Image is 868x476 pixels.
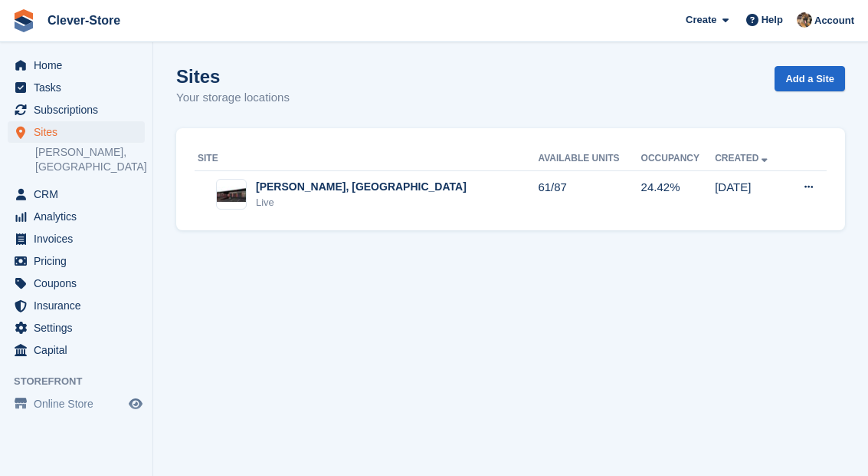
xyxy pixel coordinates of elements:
td: 24.42% [641,170,716,218]
a: menu [8,273,145,294]
a: Add a Site [775,66,845,91]
span: Insurance [34,295,126,316]
a: menu [8,339,145,361]
span: Online Store [34,393,126,415]
span: Settings [34,317,126,339]
a: menu [8,77,145,98]
a: Clever-Store [41,8,126,33]
span: Help [762,12,783,28]
span: Invoices [34,228,126,250]
a: Preview store [126,395,145,413]
a: [PERSON_NAME], [GEOGRAPHIC_DATA] [35,145,145,174]
h1: Sites [176,66,290,87]
a: menu [8,206,145,227]
span: Coupons [34,273,126,294]
a: Created [715,153,771,164]
a: menu [8,55,145,76]
span: Tasks [34,77,126,98]
a: menu [8,295,145,316]
span: Capital [34,339,126,361]
span: Analytics [34,206,126,227]
img: stora-icon-8386f47178a22dfd0bd8f6a31ec36ba5ce8667c1dd55bd0f319d3a0aa187defe.svg [12,9,35,32]
td: [DATE] [715,170,785,218]
div: Live [256,195,467,210]
span: Sites [34,121,126,143]
span: CRM [34,183,126,205]
th: Occupancy [641,147,716,171]
span: Create [686,12,716,28]
a: menu [8,393,145,415]
span: Account [814,13,854,28]
a: menu [8,250,145,272]
div: [PERSON_NAME], [GEOGRAPHIC_DATA] [256,179,467,195]
td: 61/87 [538,170,640,218]
span: Home [34,55,126,76]
a: menu [8,317,145,339]
a: menu [8,99,145,121]
a: menu [8,121,145,143]
img: Andy Mackinnon [797,12,812,28]
span: Subscriptions [34,99,126,121]
p: Your storage locations [176,89,290,107]
th: Site [195,147,538,171]
a: menu [8,183,145,205]
img: Image of Hamilton, Lanarkshire site [217,187,246,202]
span: Pricing [34,250,126,272]
a: menu [8,228,145,250]
th: Available Units [538,147,640,171]
span: Storefront [14,374,152,389]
